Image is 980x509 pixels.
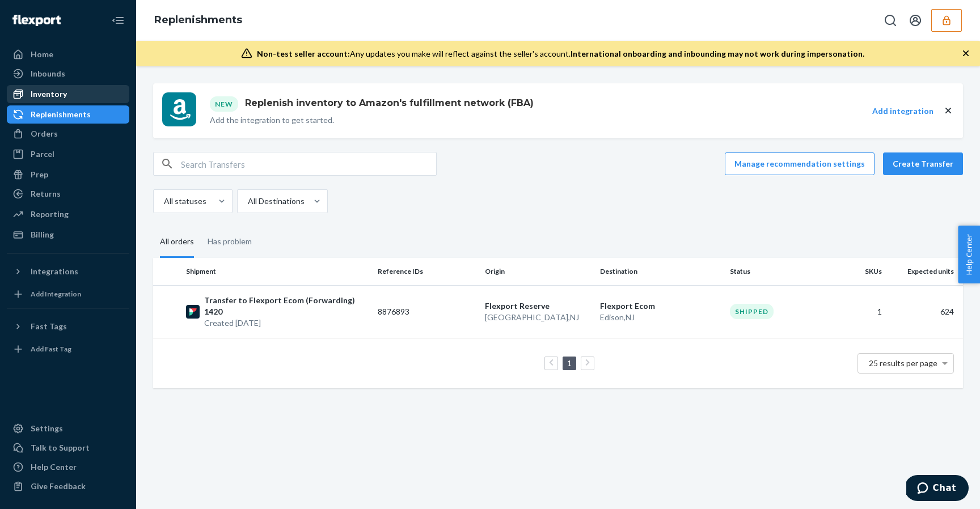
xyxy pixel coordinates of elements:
[7,419,129,438] a: Settings
[7,145,129,163] a: Parcel
[600,300,721,312] p: Flexport Ecom
[210,114,534,126] p: Add the integration to get started.
[833,285,886,338] td: 1
[12,15,61,26] img: Flexport logo
[31,423,63,434] div: Settings
[600,312,721,323] p: Edison , NJ
[943,105,954,117] button: close
[145,4,251,37] ol: breadcrumbs
[7,166,129,184] a: Prep
[31,88,67,100] div: Inventory
[869,358,937,368] span: 25 results per page
[7,105,129,124] a: Replenishments
[31,128,58,139] div: Orders
[164,196,206,207] div: All statuses
[883,152,963,175] button: Create Transfer
[31,49,53,60] div: Home
[257,49,350,58] span: Non-test seller account:
[181,152,436,175] input: Search Transfers
[204,295,369,317] p: Transfer to Flexport Ecom (Forwarding) 1420
[565,358,574,368] a: Page 1 is your current page
[725,258,833,285] th: Status
[7,185,129,203] a: Returns
[247,196,248,207] input: All Destinations
[257,48,864,60] div: Any updates you make will reflect against the seller's account.
[595,258,726,285] th: Destination
[833,258,886,285] th: SKUs
[373,258,480,285] th: Reference IDs
[480,258,595,285] th: Origin
[31,109,91,120] div: Replenishments
[31,266,78,277] div: Integrations
[248,196,305,207] div: All Destinations
[31,442,90,453] div: Talk to Support
[31,289,81,299] div: Add Integration
[210,96,238,112] div: New
[7,226,129,244] a: Billing
[31,321,67,332] div: Fast Tags
[31,344,71,354] div: Add Fast Tag
[181,258,373,285] th: Shipment
[31,169,48,180] div: Prep
[7,285,129,303] a: Add Integration
[160,227,194,258] div: All orders
[208,227,252,256] div: Has problem
[958,226,980,283] button: Help Center
[7,439,129,457] button: Talk to Support
[7,205,129,223] a: Reporting
[31,229,54,240] div: Billing
[31,461,77,473] div: Help Center
[879,9,902,32] button: Open Search Box
[31,68,65,79] div: Inbounds
[31,209,69,220] div: Reporting
[7,125,129,143] a: Orders
[31,481,86,492] div: Give Feedback
[906,475,969,503] iframe: Opens a widget where you can chat to one of our agents
[7,65,129,83] a: Inbounds
[730,304,774,319] div: Shipped
[107,9,129,32] button: Close Navigation
[886,258,963,285] th: Expected units
[7,340,129,358] a: Add Fast Tag
[571,49,864,58] span: International onboarding and inbounding may not work during impersonation.
[7,317,129,336] button: Fast Tags
[240,96,534,110] h1: Replenish inventory to Amazon's fulfillment network (FBA)
[163,196,164,207] input: All statuses
[7,458,129,476] a: Help Center
[204,317,369,329] p: Created [DATE]
[725,152,875,175] button: Manage recommendation settings
[485,312,591,323] p: [GEOGRAPHIC_DATA] , NJ
[872,105,933,117] button: Add integration
[7,85,129,103] a: Inventory
[373,285,480,338] td: 8876893
[904,9,927,32] button: Open account menu
[485,300,591,312] p: Flexport Reserve
[886,285,963,338] td: 624
[31,188,61,200] div: Returns
[7,45,129,63] a: Home
[7,477,129,495] button: Give Feedback
[7,262,129,281] button: Integrations
[154,14,242,26] a: Replenishments
[31,149,54,160] div: Parcel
